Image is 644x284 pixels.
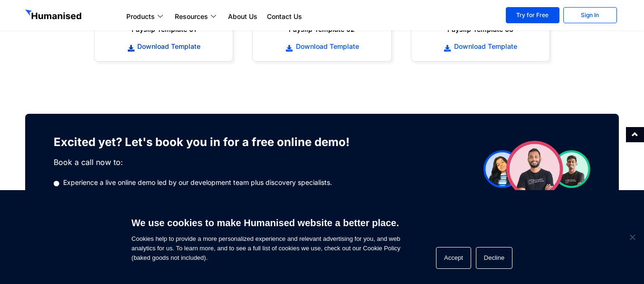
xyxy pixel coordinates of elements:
button: Decline [476,247,512,269]
a: Download Template [421,41,540,52]
span: Cookies help to provide a more personalized experience and relevant advertising for you, and web ... [132,211,400,263]
span: Decline [627,232,637,242]
img: GetHumanised Logo [25,9,83,22]
a: Products [122,11,170,22]
a: Download Template [104,41,223,52]
a: Download Template [262,41,381,52]
a: Contact Us [262,11,307,22]
span: Download Template [294,42,359,51]
a: Resources [170,11,223,22]
a: About Us [223,11,262,22]
h3: Excited yet? Let's book you in for a free online demo! [54,133,365,152]
span: Experience a live online demo led by our development team plus discovery specialists. [61,177,332,188]
span: Download Template [135,42,200,51]
a: Sign In [563,7,617,23]
h6: We use cookies to make Humanised website a better place. [132,216,400,229]
p: Book a call now to: [54,156,365,168]
button: Accept [436,247,471,269]
span: Download Template [452,42,517,51]
a: Try for Free [506,7,559,23]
